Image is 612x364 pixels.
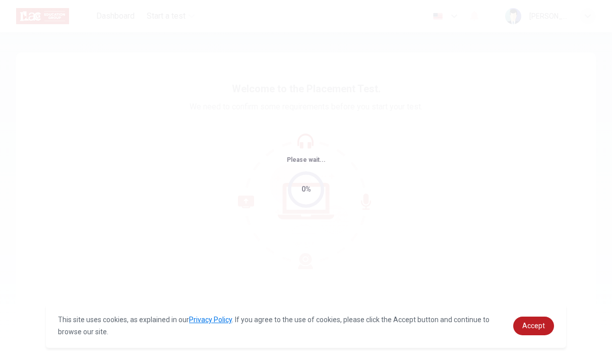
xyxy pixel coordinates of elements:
div: cookieconsent [46,304,566,348]
span: Accept [522,322,545,330]
div: 0% [301,184,311,195]
a: dismiss cookie message [513,317,554,335]
span: Please wait... [287,156,326,163]
a: Privacy Policy [189,316,232,324]
span: This site uses cookies, as explained in our . If you agree to the use of cookies, please click th... [58,316,489,336]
